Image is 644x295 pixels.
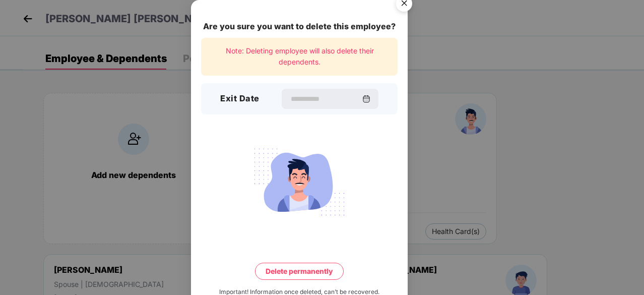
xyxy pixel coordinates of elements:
h3: Exit Date [220,92,260,105]
img: svg+xml;base64,PHN2ZyB4bWxucz0iaHR0cDovL3d3dy53My5vcmcvMjAwMC9zdmciIHdpZHRoPSIyMjQiIGhlaWdodD0iMT... [243,143,356,221]
button: Delete permanently [255,263,344,280]
div: Note: Deleting employee will also delete their dependents. [201,38,398,76]
img: svg+xml;base64,PHN2ZyBpZD0iQ2FsZW5kYXItMzJ4MzIiIHhtbG5zPSJodHRwOi8vd3d3LnczLm9yZy8yMDAwL3N2ZyIgd2... [362,95,370,103]
div: Are you sure you want to delete this employee? [201,20,398,33]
